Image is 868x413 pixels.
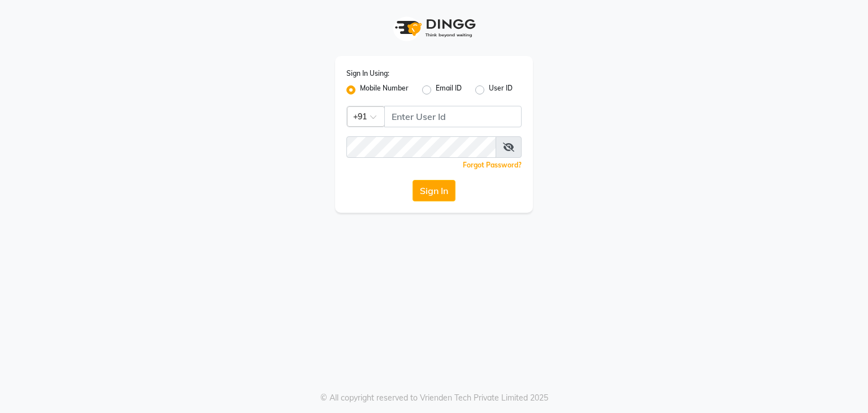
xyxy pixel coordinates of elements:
[360,83,409,97] label: Mobile Number
[463,161,522,169] a: Forgot Password?
[346,68,389,79] label: Sign In Using:
[413,180,455,201] button: Sign In
[384,106,522,127] input: Username
[436,83,462,97] label: Email ID
[389,11,479,45] img: logo1.svg
[346,136,496,158] input: Username
[489,83,513,97] label: User ID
